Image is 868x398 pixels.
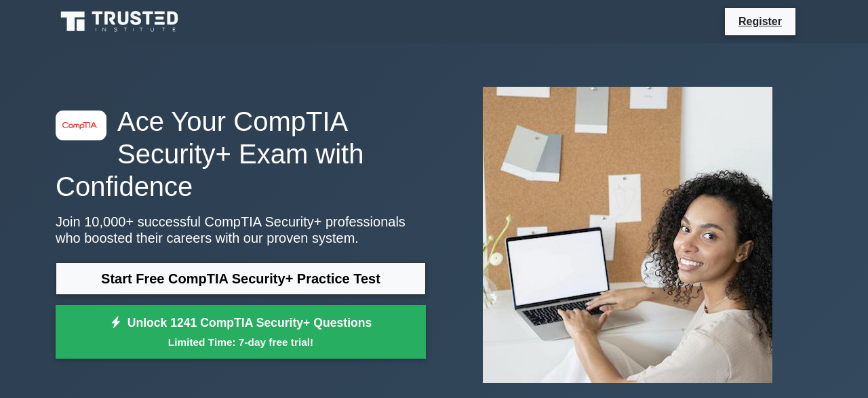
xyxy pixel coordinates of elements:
a: Unlock 1241 CompTIA Security+ QuestionsLimited Time: 7-day free trial! [56,305,426,359]
h1: Ace Your CompTIA Security+ Exam with Confidence [56,105,426,203]
p: Join 10,000+ successful CompTIA Security+ professionals who boosted their careers with our proven... [56,214,426,246]
a: Register [730,13,790,30]
small: Limited Time: 7-day free trial! [73,334,409,350]
a: Start Free CompTIA Security+ Practice Test [56,262,426,295]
